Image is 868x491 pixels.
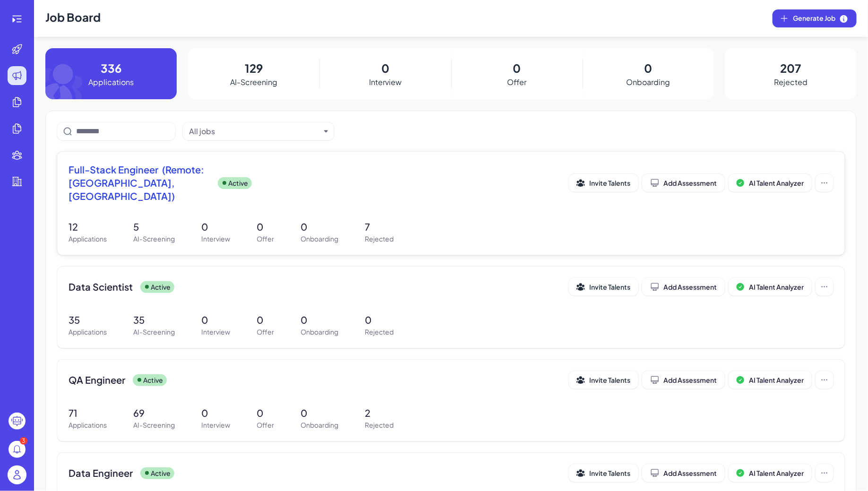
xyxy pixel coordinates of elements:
[69,280,133,293] span: Data Scientist
[365,420,394,430] p: Rejected
[381,60,389,77] p: 0
[69,420,107,430] p: Applications
[201,234,230,244] p: Interview
[189,126,320,137] button: All jobs
[257,313,274,327] p: 0
[201,406,230,420] p: 0
[201,220,230,234] p: 0
[69,466,133,480] span: Data Engineer
[749,469,804,477] span: AI Talent Analyzer
[650,468,717,478] div: Add Assessment
[642,464,725,482] button: Add Assessment
[69,234,107,244] p: Applications
[650,282,717,292] div: Add Assessment
[365,220,394,234] p: 7
[201,327,230,337] p: Interview
[201,313,230,327] p: 0
[301,220,338,234] p: 0
[133,406,175,420] p: 69
[749,179,804,187] span: AI Talent Analyzer
[569,174,638,192] button: Invite Talents
[793,13,849,24] span: Generate Job
[257,234,274,244] p: Offer
[133,313,175,327] p: 35
[230,77,277,88] p: AI-Screening
[729,371,812,389] button: AI Talent Analyzer
[133,420,175,430] p: AI-Screening
[20,437,27,445] div: 3
[773,9,857,27] button: Generate Job
[228,178,248,188] p: Active
[151,468,171,478] p: Active
[69,220,107,234] p: 12
[642,174,725,192] button: Add Assessment
[781,60,801,77] p: 207
[257,327,274,337] p: Offer
[101,60,121,77] p: 336
[143,375,163,385] p: Active
[201,420,230,430] p: Interview
[365,313,394,327] p: 0
[88,77,134,88] p: Applications
[729,464,812,482] button: AI Talent Analyzer
[189,126,215,137] div: All jobs
[69,313,107,327] p: 35
[642,371,725,389] button: Add Assessment
[507,77,526,88] p: Offer
[133,220,175,234] p: 5
[589,179,630,187] span: Invite Talents
[729,174,812,192] button: AI Talent Analyzer
[644,60,652,77] p: 0
[369,77,402,88] p: Interview
[365,234,394,244] p: Rejected
[69,163,210,203] span: Full-Stack Engineer (Remote: [GEOGRAPHIC_DATA], [GEOGRAPHIC_DATA])
[569,464,638,482] button: Invite Talents
[301,406,338,420] p: 0
[301,327,338,337] p: Onboarding
[749,376,804,384] span: AI Talent Analyzer
[729,278,812,296] button: AI Talent Analyzer
[151,282,171,292] p: Active
[69,406,107,420] p: 71
[257,420,274,430] p: Offer
[650,375,717,385] div: Add Assessment
[8,465,26,484] img: user_logo.png
[69,327,107,337] p: Applications
[774,77,808,88] p: Rejected
[626,77,670,88] p: Onboarding
[365,406,394,420] p: 2
[257,220,274,234] p: 0
[257,406,274,420] p: 0
[301,420,338,430] p: Onboarding
[133,234,175,244] p: AI-Screening
[749,283,804,291] span: AI Talent Analyzer
[642,278,725,296] button: Add Assessment
[589,283,630,291] span: Invite Talents
[589,376,630,384] span: Invite Talents
[133,327,175,337] p: AI-Screening
[69,373,125,387] span: QA Engineer
[569,278,638,296] button: Invite Talents
[245,60,263,77] p: 129
[301,313,338,327] p: 0
[650,178,717,188] div: Add Assessment
[365,327,394,337] p: Rejected
[301,234,338,244] p: Onboarding
[589,469,630,477] span: Invite Talents
[569,371,638,389] button: Invite Talents
[513,60,521,77] p: 0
